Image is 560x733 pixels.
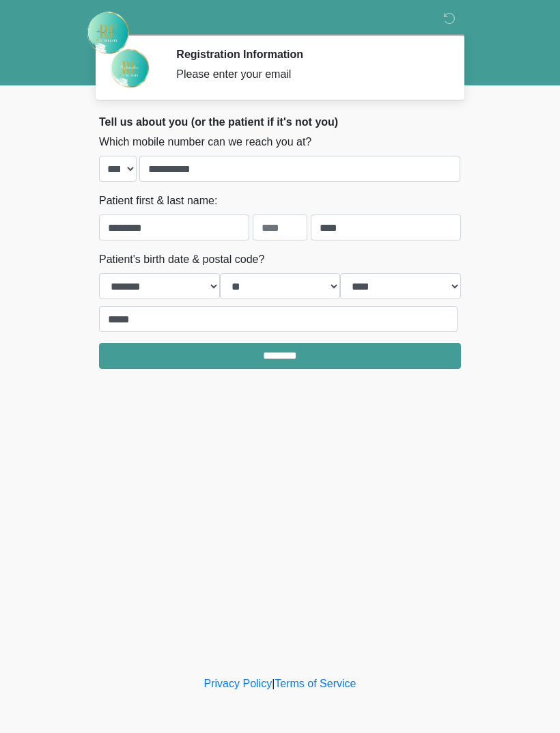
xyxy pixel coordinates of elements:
[99,134,311,150] label: Which mobile number can we reach you at?
[176,66,440,83] div: Please enter your email
[204,678,272,689] a: Privacy Policy
[85,10,130,55] img: Rehydrate Aesthetics & Wellness Logo
[275,678,356,689] a: Terms of Service
[109,48,150,89] img: Agent Avatar
[99,115,461,128] h2: Tell us about you (or the patient if it's not you)
[272,678,275,689] a: |
[99,251,264,268] label: Patient's birth date & postal code?
[99,193,217,209] label: Patient first & last name:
